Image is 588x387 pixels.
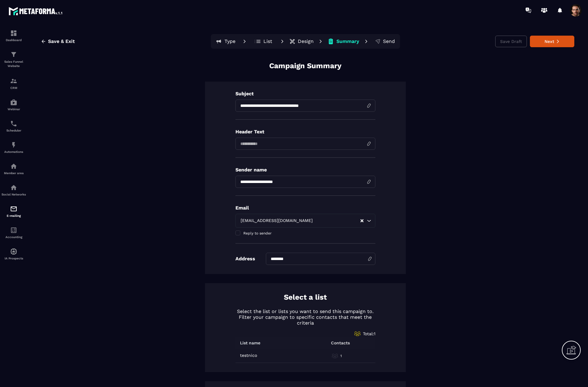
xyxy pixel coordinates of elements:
p: Type [224,38,235,44]
button: Summary [326,35,361,47]
a: social-networksocial-networkSocial Networks [2,179,26,201]
p: List name [240,340,260,345]
p: Campaign Summary [269,61,342,71]
img: automations [10,99,17,106]
a: schedulerschedulerScheduler [2,115,26,137]
p: Member area [2,171,26,175]
button: Send [371,35,399,47]
img: logo [9,5,63,16]
p: testnico [240,353,257,358]
span: Save & Exit [48,38,75,44]
p: Filter your campaign to specific contacts that meet the criteria [235,314,375,326]
p: List [263,38,272,44]
p: E-mailing [2,214,26,217]
p: Design [298,38,314,44]
p: Send [383,38,395,44]
p: Sales Funnel Website [2,60,26,68]
p: Summary [336,38,359,44]
img: social-network [10,184,17,191]
p: Accounting [2,235,26,239]
a: automationsautomationsWebinar [2,94,26,115]
button: Save & Exit [36,36,79,47]
span: [EMAIL_ADDRESS][DOMAIN_NAME] [239,217,314,224]
img: scheduler [10,120,17,127]
p: Subject [235,91,375,97]
p: Select the list or lists you want to send this campaign to. [235,308,375,314]
p: 1 [340,354,342,358]
input: Search for option [314,217,360,224]
button: List [250,35,277,47]
a: formationformationSales Funnel Website [2,46,26,73]
img: email [10,205,17,213]
img: automations [10,163,17,170]
p: Webinar [2,107,26,111]
p: Select a list [284,292,327,302]
span: Total: 1 [363,331,375,336]
button: Next [530,36,574,47]
p: Contacts [331,340,350,345]
img: formation [10,51,17,58]
a: accountantaccountantAccounting [2,222,26,243]
a: automationsautomationsMember area [2,158,26,179]
p: Dashboard [2,38,26,42]
a: emailemailE-mailing [2,201,26,222]
img: automations [10,248,17,255]
div: Search for option [235,214,375,228]
p: Social Networks [2,193,26,196]
button: Type [212,35,239,47]
a: formationformationCRM [2,73,26,94]
span: Reply to sender [243,231,272,235]
p: Scheduler [2,129,26,132]
a: automationsautomationsAutomations [2,137,26,158]
button: Clear Selected [360,219,364,223]
p: Automations [2,150,26,153]
p: IA Prospects [2,257,26,260]
p: Header Text [235,129,375,135]
p: CRM [2,86,26,90]
p: Sender name [235,167,375,173]
button: Design [287,35,315,47]
a: formationformationDashboard [2,25,26,46]
img: accountant [10,227,17,234]
img: automations [10,141,17,149]
p: Email [235,205,375,211]
p: Address [235,256,255,262]
img: formation [10,30,17,37]
img: formation [10,77,17,85]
